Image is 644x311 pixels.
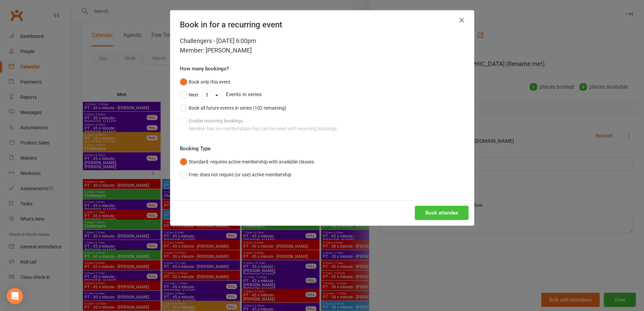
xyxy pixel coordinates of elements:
[180,88,198,101] button: Next
[180,145,211,153] label: Booking Type
[180,168,291,181] button: Free: does not require (or use) active membership
[415,206,469,220] button: Book attendee
[180,88,464,101] div: Events in series
[180,75,231,88] button: Book only this event
[180,65,229,73] label: How many bookings?
[7,288,23,304] div: Open Intercom Messenger
[180,155,314,168] button: Standard: requires active membership with available classes
[189,104,286,112] div: Book all future events in series (102 remaining)
[180,102,286,114] button: Book all future events in series (102 remaining)
[180,20,464,29] h4: Book in for a recurring event
[456,15,467,26] button: Close
[180,36,464,55] div: Challengers - [DATE] 6:00pm Member: [PERSON_NAME]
